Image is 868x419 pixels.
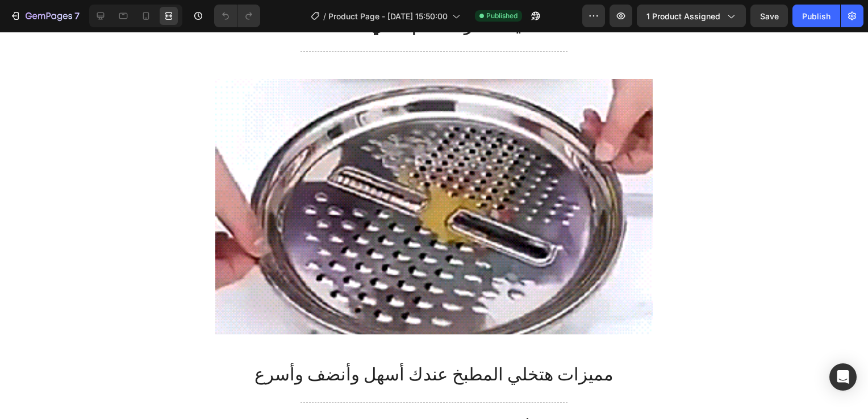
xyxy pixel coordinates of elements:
div: Open Intercom Messenger [829,363,857,391]
span: Published [486,11,518,21]
span: Save [760,11,779,21]
p: مميزات هتخلي المطبخ عندك أسهل وأنضف وأسرع [216,331,652,354]
p: 7 [74,9,80,23]
button: Publish [792,5,840,27]
button: Save [750,5,788,27]
span: Product Page - [DATE] 15:50:00 [328,10,448,22]
button: 7 [5,5,85,27]
div: Publish [802,10,831,22]
button: 1 product assigned [637,5,746,27]
span: 1 product assigned [646,10,720,22]
span: / [323,10,326,22]
img: gempages_580737055097619374-ad055e33-83e1-4e56-8d00-acb574dc7fff.gif [215,47,653,303]
p: : حجم 26 سم مثالي للكميات اليومية [216,386,652,398]
div: Undo/Redo [214,5,260,27]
